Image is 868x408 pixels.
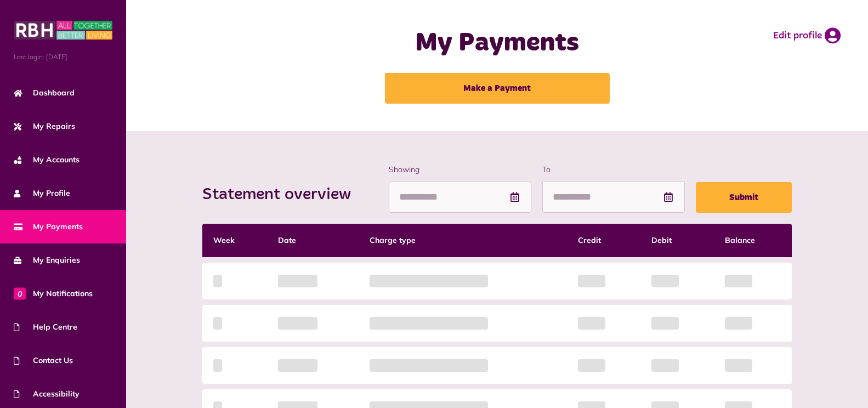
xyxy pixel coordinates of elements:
span: My Enquiries [14,254,80,266]
span: My Payments [14,221,83,233]
span: Accessibility [14,388,80,400]
span: Help Centre [14,321,77,333]
span: Last login: [DATE] [14,52,112,62]
span: My Accounts [14,154,80,166]
img: MyRBH [14,19,112,41]
span: My Profile [14,188,70,199]
span: My Notifications [14,288,93,299]
span: My Repairs [14,121,75,132]
h1: My Payments [322,27,672,59]
a: Edit profile [773,27,841,44]
span: Contact Us [14,355,73,366]
a: Make a Payment [385,73,610,104]
span: Dashboard [14,87,75,99]
span: 0 [14,287,26,299]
